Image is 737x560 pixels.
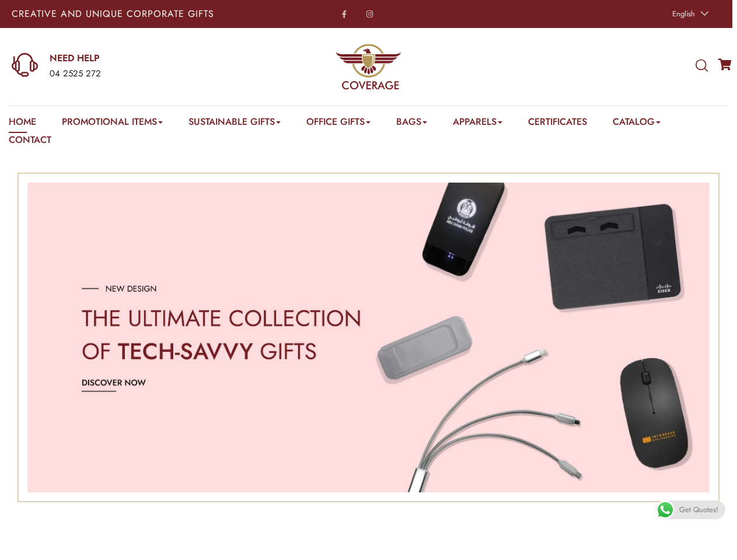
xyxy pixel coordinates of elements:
a: Certificates [528,115,587,133]
p: Creative and Unique Corporate Gifts [12,9,289,19]
div: 3 / 3 [27,183,710,493]
a: Catalog [613,115,661,133]
span: English [672,8,695,19]
a: Contact [9,133,51,151]
span: Get Quotes! [679,501,718,519]
a: Home [9,115,36,133]
a: NEED HELP [50,52,240,65]
a: Bags [396,115,427,133]
img: 3 [27,183,710,493]
div: 04 2525 272 [50,66,240,82]
div: Image Carousel [27,183,710,493]
a: Promotional Items [62,115,163,133]
a: Apparels [453,115,502,133]
a: Sustainable Gifts [188,115,281,133]
a: Office Gifts [306,115,371,133]
a: English [666,6,711,22]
